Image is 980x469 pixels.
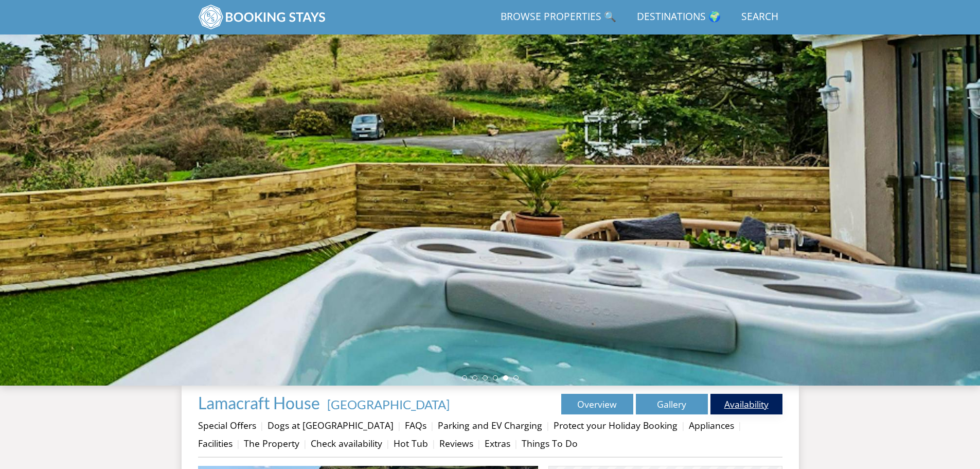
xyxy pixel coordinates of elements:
a: Search [737,6,782,29]
a: Dogs at [GEOGRAPHIC_DATA] [268,419,394,431]
a: Things To Do [522,437,578,449]
a: The Property [244,437,299,449]
a: Reviews [439,437,473,449]
a: Appliances [689,419,734,431]
a: Special Offers [198,419,256,431]
a: Parking and EV Charging [438,419,542,431]
a: Overview [561,394,633,414]
a: Lamacraft House [198,393,323,413]
a: Facilities [198,437,233,449]
a: Availability [710,394,782,414]
span: - [323,397,450,412]
a: Check availability [311,437,382,449]
a: FAQs [405,419,426,431]
a: Extras [485,437,510,449]
a: Gallery [636,394,708,414]
span: Lamacraft House [198,393,320,413]
a: [GEOGRAPHIC_DATA] [327,397,450,412]
a: Destinations 🌍 [633,6,725,29]
a: Hot Tub [394,437,428,449]
a: Protect your Holiday Booking [554,419,678,431]
img: BookingStays [198,4,327,30]
a: Browse Properties 🔍 [496,6,620,29]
